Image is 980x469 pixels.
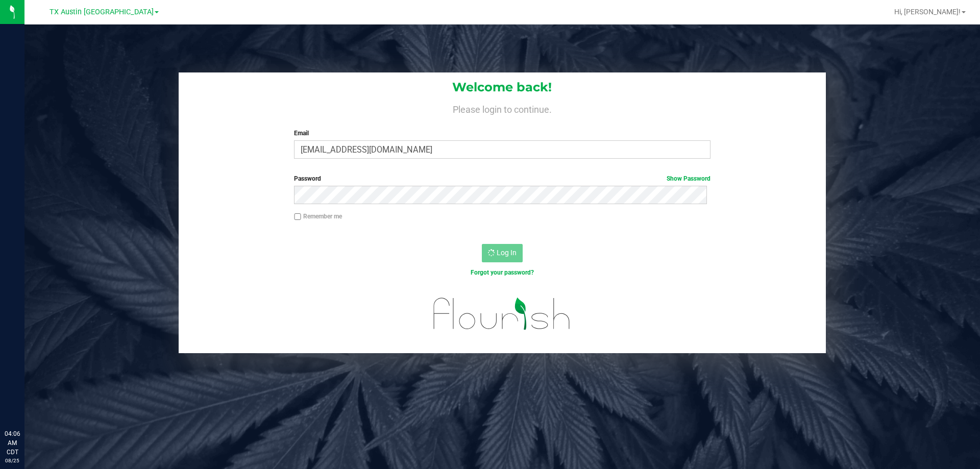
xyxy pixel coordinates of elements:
[482,244,523,262] button: Log In
[471,269,534,276] a: Forgot your password?
[50,8,154,16] span: TX Austin [GEOGRAPHIC_DATA]
[179,81,826,94] h1: Welcome back!
[497,249,517,257] span: Log In
[5,457,20,464] p: 08/25
[294,213,301,220] input: Remember me
[294,175,321,182] span: Password
[179,102,826,114] h4: Please login to continue.
[294,212,342,221] label: Remember me
[667,175,710,182] a: Show Password
[421,288,583,340] img: flourish_logo.svg
[894,8,961,16] span: Hi, [PERSON_NAME]!
[294,129,710,138] label: Email
[5,429,20,457] p: 04:06 AM CDT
